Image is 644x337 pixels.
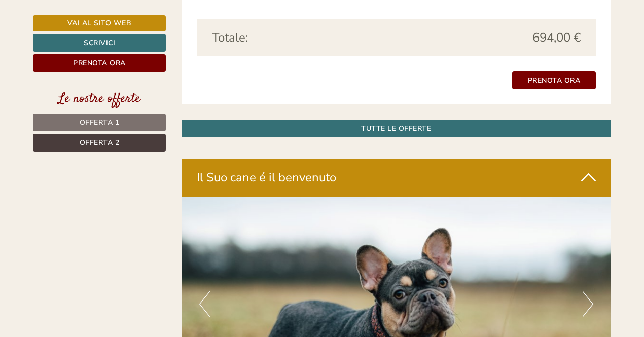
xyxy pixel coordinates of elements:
[174,8,225,25] div: domenica
[80,138,120,147] span: Offerta 2
[8,27,154,58] div: Buon giorno, come possiamo aiutarla?
[204,29,397,46] div: Totale:
[348,267,400,285] button: Invia
[33,54,166,72] a: Prenota ora
[15,29,149,38] div: [GEOGRAPHIC_DATA]
[15,49,149,56] small: 14:28
[33,15,166,31] a: Vai al sito web
[182,120,612,137] a: TUTTE LE OFFERTE
[33,34,166,52] a: Scrivici
[199,291,210,317] button: Previous
[512,71,596,89] a: Prenota ora
[33,90,166,108] div: Le nostre offerte
[80,118,120,127] span: Offerta 1
[532,29,581,46] span: 694,00 €
[182,159,612,196] div: Il Suo cane é il benvenuto
[583,291,593,317] button: Next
